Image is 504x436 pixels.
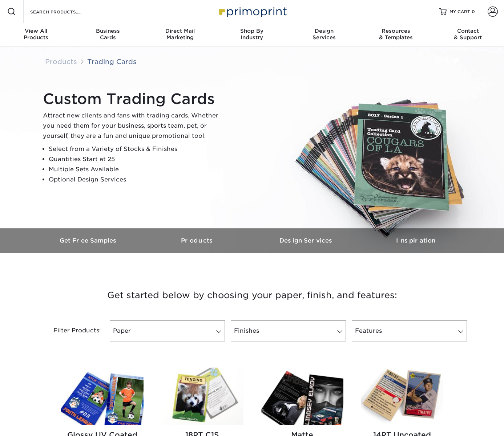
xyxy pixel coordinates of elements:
[252,228,361,253] a: Design Services
[216,23,288,47] a: Shop ByIndustry
[43,111,225,141] p: Attract new clients and fans with trading cards. Whether you need them for your business, sports ...
[143,237,252,244] h3: Products
[360,28,432,41] div: & Templates
[72,23,144,47] a: BusinessCards
[261,368,343,425] img: Matte Trading Cards
[432,28,504,34] span: Contact
[231,320,346,341] a: Finishes
[472,9,475,14] span: 0
[29,7,100,16] input: SEARCH PRODUCTS.....
[432,28,504,41] div: & Support
[161,368,243,425] img: 18PT C1S Trading Cards
[49,144,225,154] li: Select from a Variety of Stocks & Finishes
[361,228,470,253] a: Inspiration
[252,237,361,244] h3: Design Services
[361,237,470,244] h3: Inspiration
[449,9,470,15] span: MY CART
[288,28,360,34] span: Design
[34,228,143,253] a: Get Free Samples
[34,237,143,244] h3: Get Free Samples
[216,28,288,41] div: Industry
[49,154,225,164] li: Quantities Start at 25
[34,320,107,341] div: Filter Products:
[45,57,77,65] a: Products
[288,23,360,47] a: DesignServices
[216,4,289,19] img: Primoprint
[144,23,216,47] a: Direct MailMarketing
[361,368,443,425] img: 14PT Uncoated Trading Cards
[43,90,225,108] h1: Custom Trading Cards
[360,23,432,47] a: Resources& Templates
[216,28,288,34] span: Shop By
[110,320,225,341] a: Paper
[143,228,252,253] a: Products
[288,28,360,41] div: Services
[49,164,225,175] li: Multiple Sets Available
[432,23,504,47] a: Contact& Support
[144,28,216,34] span: Direct Mail
[144,28,216,41] div: Marketing
[72,28,144,34] span: Business
[352,320,467,341] a: Features
[360,28,432,34] span: Resources
[87,57,137,65] a: Trading Cards
[40,279,465,312] h3: Get started below by choosing your paper, finish, and features:
[61,368,144,425] img: Glossy UV Coated Trading Cards
[49,175,225,185] li: Optional Design Services
[72,28,144,41] div: Cards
